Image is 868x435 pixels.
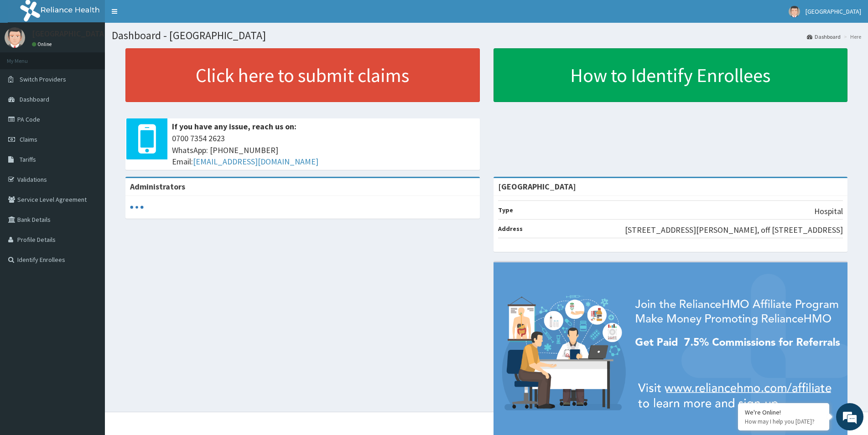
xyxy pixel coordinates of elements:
span: Tariffs [20,155,36,164]
b: If you have any issue, reach us on: [172,121,296,132]
b: Address [498,225,523,233]
li: Here [842,33,861,41]
div: We're Online! [745,408,822,416]
a: Click here to submit claims [125,48,480,102]
strong: [GEOGRAPHIC_DATA] [498,181,576,192]
img: User Image [789,6,800,17]
span: Dashboard [20,95,49,103]
b: Type [498,206,513,214]
h1: Dashboard - [GEOGRAPHIC_DATA] [112,30,861,41]
a: Online [32,41,54,47]
img: User Image [5,27,25,48]
p: [STREET_ADDRESS][PERSON_NAME], off [STREET_ADDRESS] [625,224,843,236]
span: [GEOGRAPHIC_DATA] [806,7,861,15]
p: [GEOGRAPHIC_DATA] [32,30,107,38]
a: Dashboard [807,33,841,41]
p: How may I help you today? [745,418,822,425]
svg: audio-loading [130,200,144,214]
span: Switch Providers [20,75,66,83]
a: How to Identify Enrollees [494,48,848,102]
b: Administrators [130,181,185,192]
a: [EMAIL_ADDRESS][DOMAIN_NAME] [193,156,318,167]
span: Claims [20,135,37,143]
span: 0700 7354 2623 WhatsApp: [PHONE_NUMBER] Email: [172,133,475,168]
p: Hospital [814,205,843,217]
